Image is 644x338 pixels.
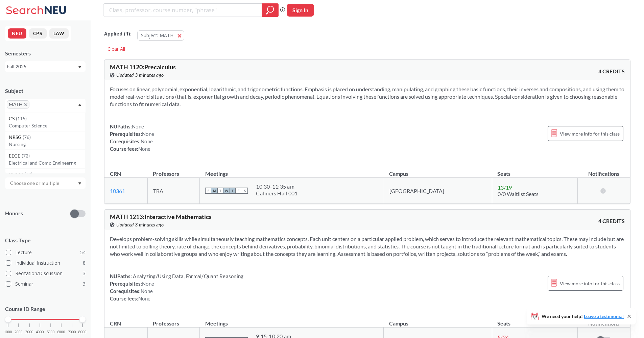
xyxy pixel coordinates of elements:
[78,182,81,185] svg: Dropdown arrow
[6,259,86,267] label: Individual Instruction
[110,63,176,71] span: MATH 1120 : Precalculus
[5,99,86,113] div: MATHX to remove pillDropdown arrowCS(115)Computer ScienceNRSG(76)NursingEECE(72)Electrical and Co...
[147,178,199,204] td: TBA
[110,272,243,302] div: NUPaths: Prerequisites: Corequisites: Course fees:
[256,190,297,197] div: Cahners Hall 001
[7,63,77,70] div: Fall 2025
[110,188,125,194] a: 10361
[256,183,297,190] div: 10:30 - 11:35 am
[132,273,243,279] span: Analyzing/Using Data, Formal/Quant Reasoning
[230,188,236,194] span: T
[598,217,625,225] span: 4 CREDITS
[5,87,86,95] div: Subject
[138,295,150,301] span: None
[110,170,121,177] div: CRN
[384,313,492,328] th: Campus
[9,171,24,178] span: CHEM
[24,103,27,106] svg: X to remove pill
[116,71,164,79] span: Updated 3 minutes ago
[217,188,223,194] span: T
[49,28,69,39] button: LAW
[9,115,16,122] span: CS
[5,305,86,313] p: Course ID Range
[116,221,164,228] span: Updated 3 minutes ago
[498,191,539,197] span: 0/0 Waitlist Seats
[141,138,153,144] span: None
[5,237,86,244] span: Class Type
[560,129,620,138] span: View more info for this class
[25,330,33,334] span: 3000
[23,134,31,140] span: ( 76 )
[5,210,23,217] p: Honors
[492,163,577,178] th: Seats
[78,66,81,69] svg: Dropdown arrow
[47,330,55,334] span: 5000
[109,4,257,16] input: Class, professor, course number, "phrase"
[142,131,154,137] span: None
[205,188,211,194] span: S
[141,288,153,294] span: None
[29,28,47,39] button: CPS
[78,103,81,106] svg: Dropdown arrow
[15,330,23,334] span: 2000
[6,280,86,288] label: Seminar
[6,248,86,257] label: Lecture
[138,146,150,152] span: None
[498,184,512,191] span: 13 / 19
[384,178,492,204] td: [GEOGRAPHIC_DATA]
[57,330,65,334] span: 6000
[147,163,199,178] th: Professors
[5,177,86,189] div: Dropdown arrow
[80,249,86,256] span: 54
[110,86,625,108] section: Focuses on linear, polynomial, exponential, logarithmic, and trigonometric functions. Emphasis is...
[83,270,86,277] span: 3
[22,153,30,159] span: ( 72 )
[9,160,85,166] p: Electrical and Comp Engineerng
[78,330,87,334] span: 8000
[5,50,86,57] div: Semesters
[68,330,76,334] span: 7000
[7,179,64,187] input: Choose one or multiple
[200,163,384,178] th: Meetings
[266,5,274,15] svg: magnifying glass
[560,279,620,288] span: View more info for this class
[16,116,27,121] span: ( 115 )
[141,32,173,39] span: Subject: MATH
[6,269,86,278] label: Recitation/Discussion
[4,330,12,334] span: 1000
[110,235,625,258] section: Develops problem-solving skills while simultaneously teaching mathematics concepts. Each unit cen...
[578,163,630,178] th: Notifications
[132,123,144,129] span: None
[137,30,184,41] button: Subject: MATH
[110,320,121,327] div: CRN
[211,188,217,194] span: M
[110,213,212,220] span: MATH 1213 : Interactive Mathematics
[83,280,86,288] span: 3
[9,141,85,148] p: Nursing
[9,134,23,141] span: NRSG
[598,68,625,75] span: 4 CREDITS
[584,313,624,319] a: Leave a testimonial
[492,313,577,328] th: Seats
[242,188,248,194] span: S
[287,4,314,17] button: Sign In
[223,188,230,194] span: W
[200,313,384,328] th: Meetings
[7,100,29,108] span: MATHX to remove pill
[104,30,132,38] span: Applied ( 1 ):
[24,171,32,177] span: ( 69 )
[5,61,86,72] div: Fall 2025Dropdown arrow
[147,313,199,328] th: Professors
[8,28,26,39] button: NEU
[9,152,22,160] span: EECE
[262,3,279,17] div: magnifying glass
[142,281,154,287] span: None
[110,123,154,152] div: NUPaths: Prerequisites: Corequisites: Course fees:
[104,44,128,54] div: Clear All
[9,122,85,129] p: Computer Science
[83,259,86,267] span: 8
[384,163,492,178] th: Campus
[236,188,242,194] span: F
[542,314,624,319] span: We need your help!
[36,330,44,334] span: 4000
